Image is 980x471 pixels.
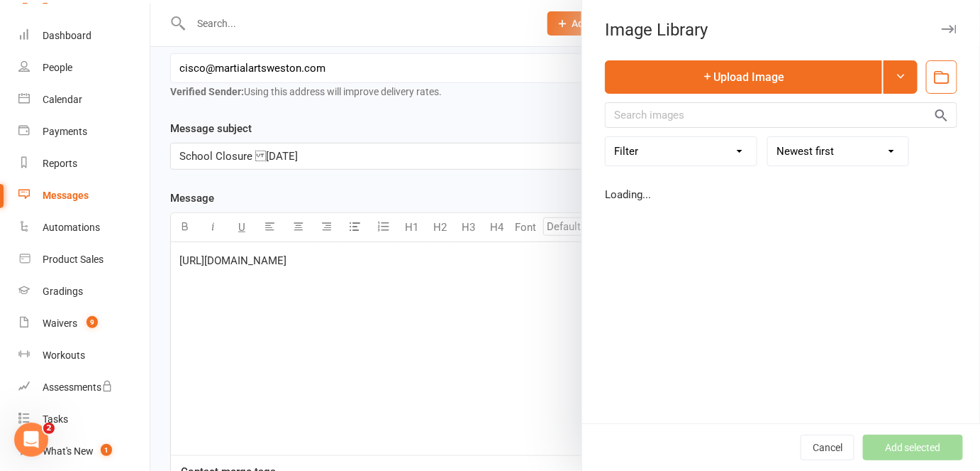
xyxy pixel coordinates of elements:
a: Dashboard [18,20,150,52]
div: Assessments [43,381,113,393]
div: People [43,62,72,73]
a: Workouts [18,340,150,372]
a: Waivers 9 [18,308,150,340]
div: Payments [43,126,87,137]
iframe: Intercom live chat [14,423,48,457]
div: Waivers [43,318,77,329]
div: Gradings [43,286,83,297]
span: 2 [43,423,55,434]
div: Dashboard [43,30,91,41]
button: Upload Image [605,60,882,94]
a: Calendar [18,84,150,116]
div: Automations [43,222,100,233]
a: Gradings [18,276,150,308]
div: What's New [43,445,94,457]
div: Reports [43,158,77,169]
div: Workouts [43,350,85,361]
a: Messages [18,180,150,212]
a: Reports [18,148,150,180]
button: Cancel [801,435,854,460]
a: Assessments [18,372,150,404]
a: Automations [18,212,150,244]
span: 1 [101,444,112,456]
div: Tasks [43,413,68,425]
div: Product Sales [43,254,104,265]
span: 9 [87,316,98,328]
a: Tasks [18,404,150,435]
div: Loading... [605,186,957,203]
a: What's New1 [18,435,150,467]
div: Messages [43,190,89,201]
div: Image Library [582,20,980,40]
a: People [18,52,150,84]
input: Search images [605,102,957,128]
a: Product Sales [18,244,150,276]
a: Payments [18,116,150,148]
div: Calendar [43,94,82,105]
